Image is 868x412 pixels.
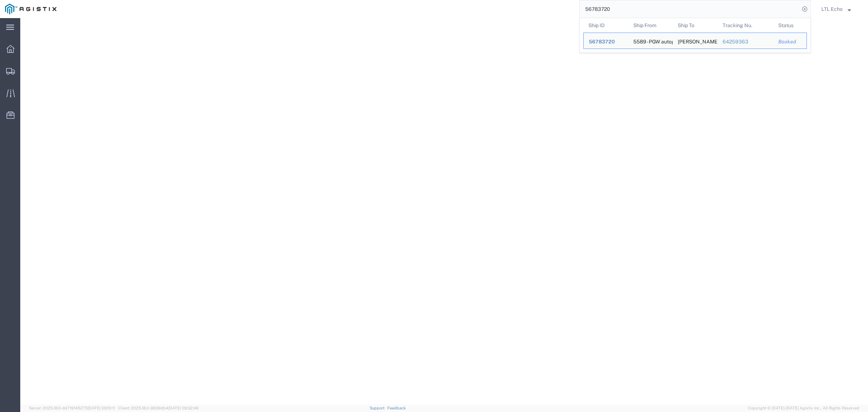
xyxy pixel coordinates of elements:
[583,18,628,33] th: Ship ID
[678,33,712,49] div: FESLER AUTO MALL
[773,18,807,33] th: Status
[118,406,199,410] span: Client: 2025.18.0-9839db4
[20,18,868,404] iframe: FS Legacy Container
[723,38,769,46] div: 64259363
[168,406,199,410] span: [DATE] 09:32:48
[387,406,406,410] a: Feedback
[748,405,859,411] span: Copyright © [DATE]-[DATE] Agistix Inc., All Rights Reserved
[29,406,115,410] span: Server: 2025.18.0-dd719145275
[370,406,388,410] a: Support
[589,39,615,45] span: 56783720
[88,406,115,410] span: [DATE] 09:51:11
[821,5,843,13] span: LTL Echo
[580,0,800,18] input: Search for shipment number, reference number
[718,18,774,33] th: Tracking Nu.
[821,5,858,13] button: LTL Echo
[628,18,673,33] th: Ship From
[583,18,810,52] table: Search Results
[673,18,718,33] th: Ship To
[5,4,56,14] img: logo
[589,38,623,46] div: 56783720
[633,33,668,49] div: 5589 - PGW autoglass - Davenport
[778,38,801,46] div: Booked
